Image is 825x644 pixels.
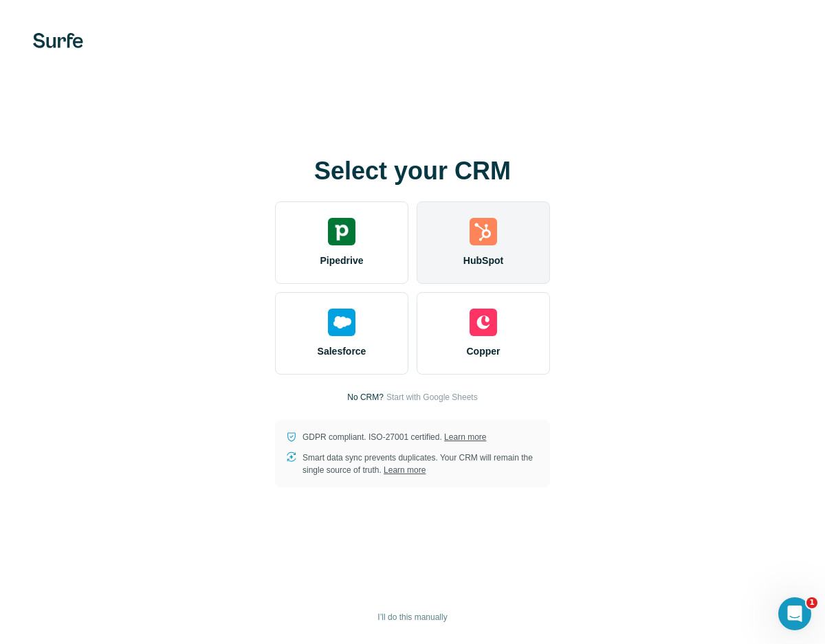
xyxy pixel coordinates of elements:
p: GDPR compliant. ISO-27001 certified. [302,431,486,443]
button: Start with Google Sheets [386,391,478,403]
span: I’ll do this manually [377,611,447,623]
span: Salesforce [318,344,366,358]
img: copper's logo [470,309,497,336]
span: 1 [806,597,817,608]
button: I’ll do this manually [368,607,456,628]
img: Surfe's logo [33,33,83,48]
iframe: Intercom live chat [778,597,811,630]
span: Copper [467,344,500,358]
a: Learn more [384,465,426,475]
h1: Select your CRM [275,157,550,185]
a: Learn more [444,432,486,442]
span: Pipedrive [320,254,363,267]
img: salesforce's logo [328,309,355,336]
span: HubSpot [463,254,503,267]
img: hubspot's logo [470,218,497,245]
img: pipedrive's logo [328,218,355,245]
p: Smart data sync prevents duplicates. Your CRM will remain the single source of truth. [302,452,539,476]
p: No CRM? [347,391,384,403]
